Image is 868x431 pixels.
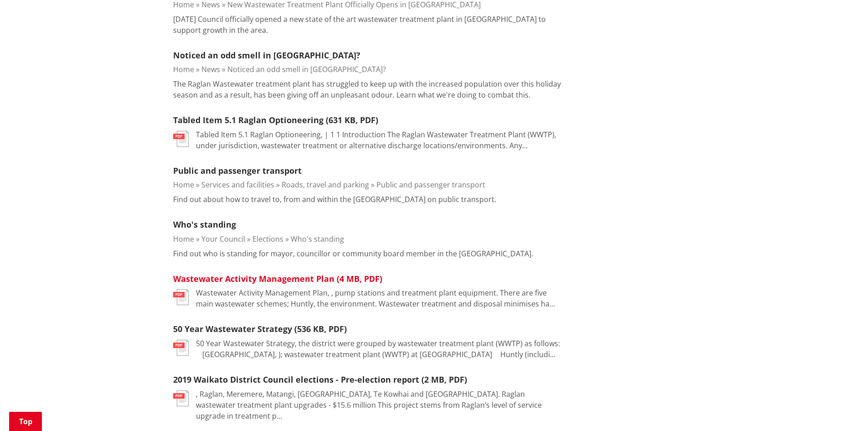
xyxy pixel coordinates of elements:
[173,180,194,190] a: Home
[196,129,561,151] p: Tabled Item 5.1 Raglan Optioneering, | 1 1 Introduction The Raglan Wastewater Treatment Plant (WW...
[173,114,378,125] a: Tabled Item 5.1 Raglan Optioneering (631 KB, PDF)
[227,64,386,74] a: Noticed an odd smell in [GEOGRAPHIC_DATA]?
[376,180,485,190] a: Public and passenger transport
[173,390,189,406] img: document-pdf.svg
[173,165,302,176] a: Public and passenger transport
[173,289,189,305] img: document-pdf.svg
[173,248,533,259] p: Find out who is standing for mayor, councillor or community board member in the [GEOGRAPHIC_DATA].
[173,234,194,244] a: Home
[201,234,245,244] a: Your Council
[196,338,561,360] p: 50 Year Wastewater Strategy, the district were grouped by wastewater treatment plant (WWTP) as fo...
[173,14,561,36] p: [DATE] Council officially opened a new state of the art wastewater treatment plant in [GEOGRAPHIC...
[9,412,42,431] a: Top
[282,180,369,190] a: Roads, travel and parking
[173,194,496,205] p: Find out about how to travel to, from and within the [GEOGRAPHIC_DATA] on public transport.
[201,64,220,74] a: News
[291,234,344,244] a: Who's standing
[826,393,859,426] iframe: Messenger Launcher
[173,340,189,356] img: document-pdf.svg
[173,323,347,334] a: 50 Year Wastewater Strategy (536 KB, PDF)
[252,234,283,244] a: Elections
[173,131,189,147] img: document-pdf.svg
[196,287,561,309] p: Wastewater Activity Management Plan, , pump stations and treatment plant equipment. There are fiv...
[173,374,467,385] a: 2019 Waikato District Council elections - Pre-election report (2 MB, PDF)
[201,180,274,190] a: Services and facilities
[173,64,194,74] a: Home
[196,389,561,421] p: , Raglan, Meremere, Matangi, [GEOGRAPHIC_DATA], Te Kowhai and [GEOGRAPHIC_DATA]. Raglan wastewate...
[173,50,360,61] a: Noticed an odd smell in [GEOGRAPHIC_DATA]?
[173,273,382,284] a: Wastewater Activity Management Plan (4 MB, PDF)
[173,78,561,100] p: The Raglan Wastewater treatment plant has struggled to keep up with the increased population over...
[173,219,236,230] a: Who's standing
